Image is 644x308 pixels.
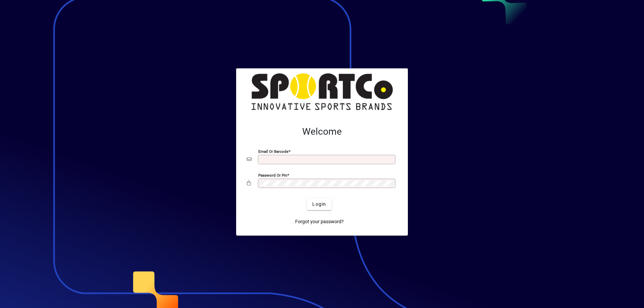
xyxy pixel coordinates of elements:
[247,126,397,137] h2: Welcome
[258,149,288,154] mat-label: Email or Barcode
[295,218,344,225] span: Forgot your password?
[307,198,331,210] button: Login
[292,215,346,228] a: Forgot your password?
[258,173,287,178] mat-label: Password or Pin
[312,201,326,208] span: Login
